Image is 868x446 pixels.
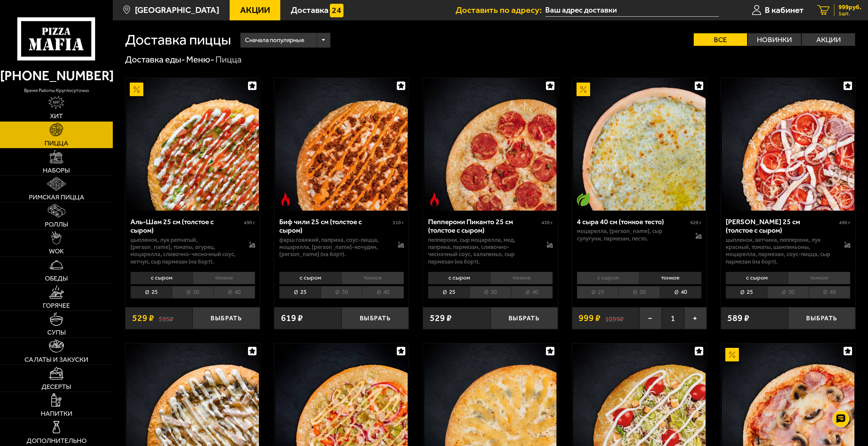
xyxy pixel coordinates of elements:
[193,272,255,284] li: тонкое
[722,78,854,211] img: Петровская 25 см (толстое с сыром)
[279,286,321,299] li: 25
[639,272,702,284] li: тонкое
[690,220,702,226] span: 620 г
[279,236,389,258] p: фарш говяжий, паприка, соус-пицца, моцарелла, [PERSON_NAME]-кочудян, [PERSON_NAME] (на борт).
[694,33,747,46] label: Все
[321,286,362,299] li: 30
[542,220,553,226] span: 430 г
[43,167,70,174] span: Наборы
[618,286,660,299] li: 30
[213,286,255,299] li: 40
[130,217,242,235] div: Аль-Шам 25 см (толстое с сыром)
[490,272,553,284] li: тонкое
[341,307,409,329] button: Выбрать
[393,220,404,226] span: 510 г
[605,314,624,323] s: 1099 ₽
[839,220,850,226] span: 490 г
[291,6,329,15] span: Доставка
[50,113,63,120] span: Хит
[240,6,270,15] span: Акции
[456,6,545,15] span: Доставить по адресу:
[126,78,259,211] img: Аль-Шам 25 см (толстое с сыром)
[748,33,801,46] label: Новинки
[130,286,172,299] li: 25
[726,272,788,284] li: с сыром
[362,286,404,299] li: 40
[130,272,193,284] li: с сыром
[130,236,240,265] p: цыпленок, лук репчатый, [PERSON_NAME], томаты, огурец, моцарелла, сливочно-чесночный соус, кетчуп...
[41,383,71,390] span: Десерты
[545,4,719,17] input: Ваш адрес доставки
[244,220,255,226] span: 490 г
[430,314,452,323] span: 529 ₽
[577,217,689,226] div: 4 сыра 40 см (тонкое тесто)
[45,140,68,147] span: Пицца
[684,307,707,329] button: +
[838,11,861,16] span: 1 шт.
[424,78,557,211] img: Пепперони Пиканто 25 см (толстое с сыром)
[172,286,213,299] li: 30
[726,236,835,265] p: цыпленок, ветчина, пепперони, лук красный, томаты, шампиньоны, моцарелла, пармезан, соус-пицца, с...
[639,307,662,329] button: −
[577,228,686,242] p: моцарелла, [PERSON_NAME], сыр сулугуни, пармезан, песто.
[45,275,68,282] span: Обеды
[274,78,409,211] a: Острое блюдоБиф чили 25 см (толстое с сыром)
[245,32,304,49] span: Сначала популярные
[132,314,154,323] span: 529 ₽
[545,4,719,17] span: проспект Королёва, 59к2
[838,4,861,11] span: 999 руб.
[159,314,174,323] s: 595 ₽
[572,78,707,211] a: АкционныйВегетарианское блюдо4 сыра 40 см (тонкое тесто)
[279,272,341,284] li: с сыром
[186,54,214,65] a: Меню-
[788,307,855,329] button: Выбрать
[765,6,804,15] span: В кабинет
[577,193,590,206] img: Вегетарианское блюдо
[577,286,618,299] li: 25
[193,307,260,329] button: Выбрать
[470,286,511,299] li: 30
[725,348,739,361] img: Акционный
[809,286,850,299] li: 40
[279,193,293,206] img: Острое блюдо
[125,54,185,65] a: Доставка еды-
[662,307,684,329] span: 1
[573,78,706,211] img: 4 сыра 40 см (тонкое тесто)
[26,438,87,444] span: Дополнительно
[47,329,66,336] span: Супы
[660,286,702,299] li: 40
[423,78,557,211] a: Острое блюдоПепперони Пиканто 25 см (толстое с сыром)
[788,272,850,284] li: тонкое
[802,33,855,46] label: Акции
[727,314,749,323] span: 589 ₽
[45,221,68,228] span: Роллы
[428,236,537,265] p: пепперони, сыр Моцарелла, мед, паприка, пармезан, сливочно-чесночный соус, халапеньо, сыр пармеза...
[726,217,837,235] div: [PERSON_NAME] 25 см (толстое с сыром)
[49,248,64,255] span: WOK
[281,314,303,323] span: 619 ₽
[135,6,219,15] span: [GEOGRAPHIC_DATA]
[511,286,553,299] li: 40
[428,217,540,235] div: Пепперони Пиканто 25 см (толстое с сыром)
[341,272,404,284] li: тонкое
[29,194,84,201] span: Римская пицца
[275,78,408,211] img: Биф чили 25 см (толстое с сыром)
[41,410,72,417] span: Напитки
[428,272,490,284] li: с сыром
[577,272,639,284] li: с сыром
[726,286,767,299] li: 25
[125,33,231,47] h1: Доставка пиццы
[491,307,558,329] button: Выбрать
[579,314,601,323] span: 999 ₽
[24,356,88,363] span: Салаты и закуски
[721,78,855,211] a: Петровская 25 см (толстое с сыром)
[215,54,242,66] div: Пицца
[279,217,391,235] div: Биф чили 25 см (толстое с сыром)
[43,302,70,309] span: Горячее
[577,83,590,96] img: Акционный
[130,83,143,96] img: Акционный
[428,193,441,206] img: Острое блюдо
[125,78,260,211] a: АкционныйАль-Шам 25 см (толстое с сыром)
[767,286,809,299] li: 30
[330,4,343,17] img: 15daf4d41897b9f0e9f617042186c801.svg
